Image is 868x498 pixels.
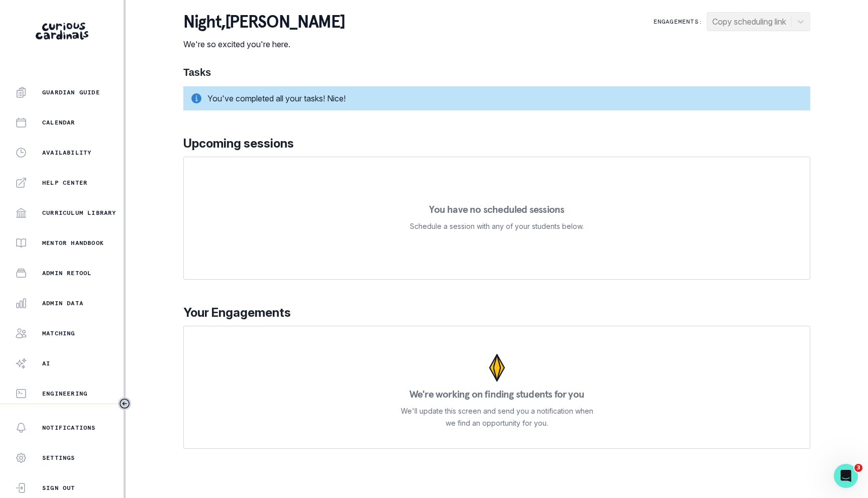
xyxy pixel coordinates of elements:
p: Schedule a session with any of your students below. [410,220,584,232]
p: You have no scheduled sessions [429,204,564,214]
p: Help Center [42,179,87,187]
p: Settings [42,454,75,462]
button: Toggle sidebar [118,397,131,410]
p: AI [42,359,50,367]
p: Notifications [42,424,96,432]
p: Calendar [42,118,75,127]
h1: Tasks [183,66,810,78]
img: Curious Cardinals Logo [36,23,88,40]
p: Admin Retool [42,269,91,277]
span: 3 [854,464,862,472]
p: Availability [42,149,91,157]
p: Guardian Guide [42,88,100,96]
p: Upcoming sessions [183,135,810,153]
p: Sign Out [42,484,75,492]
p: Mentor Handbook [42,239,104,247]
p: Admin Data [42,299,83,307]
p: We'll update this screen and send you a notification when we find an opportunity for you. [400,405,593,429]
div: You've completed all your tasks! Nice! [183,86,810,110]
iframe: Intercom live chat [834,464,858,488]
p: Your Engagements [183,304,810,322]
p: night , [PERSON_NAME] [183,12,345,32]
p: Curriculum Library [42,209,117,217]
p: We're working on finding students for you [409,389,584,399]
p: Engagements: [654,18,703,26]
p: Matching [42,329,75,337]
p: We're so excited you're here. [183,38,345,50]
p: Engineering [42,390,87,398]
